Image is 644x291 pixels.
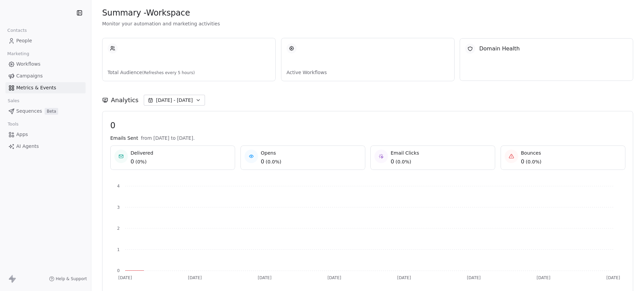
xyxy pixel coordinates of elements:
[4,49,32,59] span: Marketing
[135,158,146,165] span: ( 0% )
[16,108,42,115] span: Sequences
[5,70,86,82] a: Campaigns
[142,70,195,75] span: (Refreshes every 5 hours)
[327,275,341,280] tspan: [DATE]
[56,276,87,282] span: Help & Support
[4,25,30,36] span: Contacts
[395,158,411,165] span: ( 0.0% )
[118,275,132,280] tspan: [DATE]
[156,97,193,104] span: [DATE] - [DATE]
[5,96,22,106] span: Sales
[261,158,264,166] span: 0
[5,119,21,129] span: Tools
[467,275,481,280] tspan: [DATE]
[16,84,56,91] span: Metrics & Events
[16,72,43,80] span: Campaigns
[131,158,134,166] span: 0
[110,120,625,131] span: 0
[5,35,86,46] a: People
[111,96,138,105] span: Analytics
[526,158,542,165] span: ( 0.0% )
[45,108,58,115] span: Beta
[110,135,138,141] span: Emails Sent
[117,247,120,252] tspan: 1
[16,143,39,150] span: AI Agents
[521,158,524,166] span: 0
[117,184,120,188] tspan: 4
[258,275,272,280] tspan: [DATE]
[391,158,394,166] span: 0
[5,129,86,140] a: Apps
[5,106,86,117] a: SequencesBeta
[49,276,87,282] a: Help & Support
[479,45,520,53] span: Domain Health
[397,275,411,280] tspan: [DATE]
[117,205,120,210] tspan: 3
[286,69,449,76] span: Active Workflows
[108,69,270,76] span: Total Audience
[606,275,620,280] tspan: [DATE]
[5,82,86,93] a: Metrics & Events
[102,8,190,18] span: Summary - Workspace
[117,268,120,273] tspan: 0
[5,59,86,70] a: Workflows
[102,20,633,27] span: Monitor your automation and marketing activities
[5,141,86,152] a: AI Agents
[266,158,281,165] span: ( 0.0% )
[141,135,194,141] span: from [DATE] to [DATE].
[537,275,551,280] tspan: [DATE]
[16,131,28,138] span: Apps
[521,150,542,156] span: Bounces
[16,37,32,44] span: People
[131,150,153,156] span: Delivered
[188,275,202,280] tspan: [DATE]
[261,150,281,156] span: Opens
[391,150,419,156] span: Email Clicks
[16,61,41,68] span: Workflows
[144,95,205,106] button: [DATE] - [DATE]
[117,226,120,231] tspan: 2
